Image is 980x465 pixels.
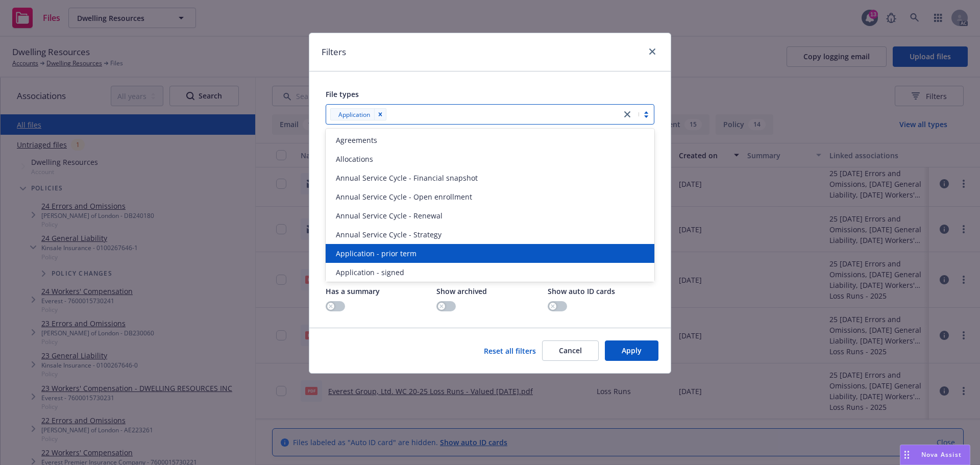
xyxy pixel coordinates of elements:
[559,346,582,355] span: Cancel
[548,286,615,296] span: Show auto ID cards
[646,45,658,58] a: close
[622,346,642,355] span: Apply
[326,286,380,296] span: Has a summary
[336,154,373,164] span: Allocations
[605,340,658,361] button: Apply
[900,445,970,465] button: Nova Assist
[542,340,599,361] button: Cancel
[374,108,386,120] div: Remove [object Object]
[336,191,472,202] span: Annual Service Cycle - Open enrollment
[900,445,913,464] div: Drag to move
[336,248,416,259] span: Application - prior term
[336,267,404,278] span: Application - signed
[336,173,478,183] span: Annual Service Cycle - Financial snapshot
[484,346,536,356] a: Reset all filters
[921,450,962,459] span: Nova Assist
[436,286,487,296] span: Show archived
[336,229,442,240] span: Annual Service Cycle - Strategy
[334,109,370,120] span: Application
[336,210,443,221] span: Annual Service Cycle - Renewal
[326,89,359,99] span: File types
[621,108,633,120] a: close
[336,135,377,145] span: Agreements
[322,45,346,59] h1: Filters
[338,109,370,120] span: Application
